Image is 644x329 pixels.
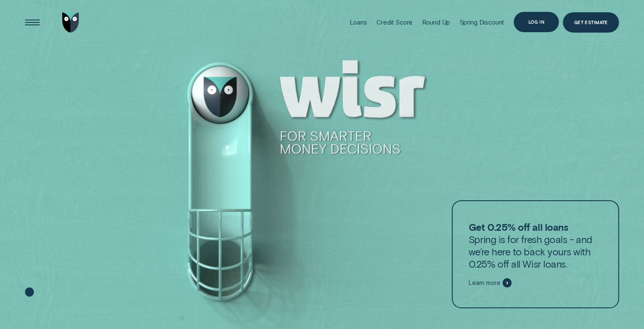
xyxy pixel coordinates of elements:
a: Get Estimate [563,12,619,33]
div: Credit Score [376,18,412,26]
img: Wisr [62,12,79,33]
strong: Get 0.25% off all loans [469,221,568,233]
div: Round Up [422,18,450,26]
div: Spring Discount [459,18,504,26]
span: Learn more [469,279,500,287]
a: Get 0.25% off all loansSpring is for fresh goals - and we’re here to back yours with 0.25% off al... [452,200,619,308]
div: Log in [528,20,544,24]
button: Open Menu [22,12,42,33]
p: Spring is for fresh goals - and we’re here to back yours with 0.25% off all Wisr loans. [469,221,603,270]
div: Loans [350,18,367,26]
button: Log in [514,12,559,32]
